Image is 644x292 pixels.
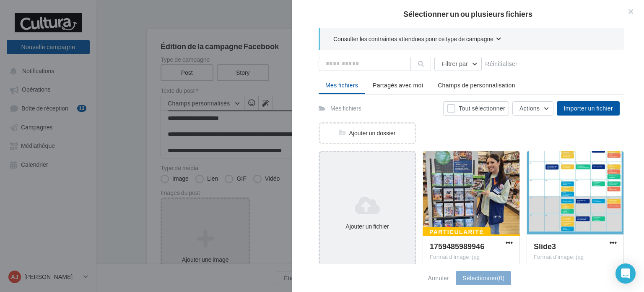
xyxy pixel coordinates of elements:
button: Annuler [425,273,453,283]
span: Importer un fichier [563,105,613,112]
h2: Sélectionner un ou plusieurs fichiers [305,10,631,18]
div: Format d'image: jpg [430,253,513,261]
span: 1759485989946 [430,242,484,251]
div: Particularité [423,227,491,237]
span: Consulter les contraintes attendues pour ce type de campagne [333,35,493,43]
button: Filtrer par [434,57,482,71]
span: Champs de personnalisation [438,82,515,89]
div: Ajouter un dossier [320,129,415,137]
button: Sélectionner(0) [456,271,511,285]
button: Importer un fichier [557,101,620,116]
span: Actions [519,105,540,112]
span: Slide3 [534,242,556,251]
span: Partagés avec moi [373,82,423,89]
button: Tout sélectionner [443,101,509,116]
div: Open Intercom Messenger [615,263,636,284]
div: Ajouter un fichier [323,222,411,231]
span: (0) [497,274,504,281]
div: Format d'image: jpg [534,253,617,261]
button: Réinitialiser [482,59,521,69]
button: Actions [512,101,553,116]
span: Mes fichiers [325,82,358,89]
button: Consulter les contraintes attendues pour ce type de campagne [333,34,501,45]
div: Mes fichiers [330,104,361,113]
